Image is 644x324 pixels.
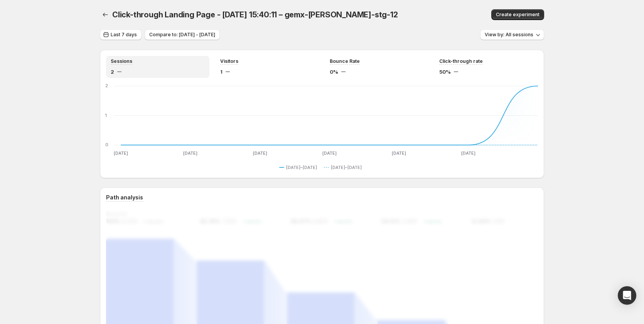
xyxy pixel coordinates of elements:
button: Compare to: [DATE] - [DATE] [145,29,220,40]
span: Sessions [111,58,132,64]
button: [DATE]–[DATE] [324,163,365,172]
text: 2 [105,83,108,88]
text: [DATE] [114,150,128,156]
text: [DATE] [183,150,197,156]
span: Create experiment [496,12,539,18]
span: 2 [111,68,114,76]
button: Create experiment [491,9,544,20]
span: View by: All sessions [485,32,533,38]
text: 0 [105,142,108,147]
button: Last 7 days [100,29,142,40]
span: [DATE]–[DATE] [286,164,317,170]
span: Click-through rate [439,58,483,64]
h3: Path analysis [106,194,143,201]
span: [DATE]–[DATE] [331,164,362,170]
text: [DATE] [461,150,475,156]
text: [DATE] [253,150,267,156]
span: 0% [330,68,338,76]
button: [DATE]–[DATE] [279,163,320,172]
span: Bounce Rate [330,58,360,64]
div: Open Intercom Messenger [618,286,636,305]
span: 1 [220,68,223,76]
span: 50% [439,68,451,76]
span: Click-through Landing Page - [DATE] 15:40:11 – gemx-[PERSON_NAME]-stg-12 [112,10,398,19]
text: 1 [105,113,107,118]
span: Compare to: [DATE] - [DATE] [149,32,215,38]
text: [DATE] [392,150,406,156]
span: Last 7 days [111,32,137,38]
text: [DATE] [322,150,337,156]
button: View by: All sessions [480,29,544,40]
span: Visitors [220,58,238,64]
